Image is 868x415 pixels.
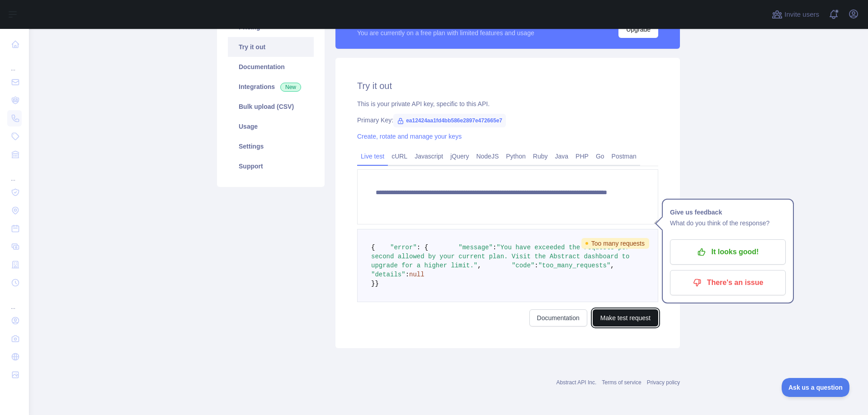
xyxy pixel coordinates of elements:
[493,244,496,251] span: :
[375,280,378,287] span: }
[552,149,572,163] a: Java
[280,83,301,92] span: New
[447,149,472,163] a: jQuery
[228,136,314,156] a: Settings
[7,54,22,72] div: ...
[592,149,608,163] a: Go
[390,244,417,251] span: "error"
[228,97,314,117] a: Bulk upload (CSV)
[388,149,411,163] a: cURL
[784,9,819,20] span: Invite users
[529,149,552,163] a: Ruby
[371,280,375,287] span: }
[411,149,447,163] a: Javascript
[228,37,314,57] a: Try it out
[670,207,786,218] h1: Give us feedback
[371,244,633,269] span: "You have exceeded the requests per second allowed by your current plan. Visit the Abstract dashb...
[581,238,649,249] span: Too many requests
[228,57,314,77] a: Documentation
[228,117,314,136] a: Usage
[602,379,641,386] a: Terms of service
[647,379,680,386] a: Privacy policy
[529,309,587,326] a: Documentation
[677,244,779,260] p: It looks good!
[608,149,640,163] a: Postman
[357,149,388,163] a: Live test
[371,244,375,251] span: {
[557,379,597,386] a: Abstract API Inc.
[357,28,534,37] div: You are currently on a free plan with limited features and usage
[357,99,658,108] div: This is your private API key, specific to this API.
[677,275,779,290] p: There's an issue
[371,271,406,278] span: "details"
[406,271,409,278] span: :
[534,262,538,269] span: :
[670,218,786,228] p: What do you think of the response?
[477,262,481,269] span: ,
[670,239,786,265] button: It looks good!
[472,149,502,163] a: NodeJS
[7,164,22,182] div: ...
[512,262,534,269] span: "code"
[770,7,821,22] button: Invite users
[538,262,611,269] span: "too_many_requests"
[357,116,658,125] div: Primary Key:
[670,270,786,295] button: There's an issue
[458,244,493,251] span: "message"
[7,293,22,311] div: ...
[228,156,314,176] a: Support
[228,77,314,97] a: Integrations New
[610,262,614,269] span: ,
[417,244,428,251] span: : {
[593,309,658,326] button: Make test request
[357,79,658,92] h2: Try it out
[502,149,529,163] a: Python
[618,21,658,38] button: Upgrade
[572,149,592,163] a: PHP
[357,133,462,140] a: Create, rotate and manage your keys
[409,271,425,278] span: null
[393,114,506,127] span: ea12424aa1fd4bb586e2897e472665e7
[782,378,850,397] iframe: Toggle Customer Support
